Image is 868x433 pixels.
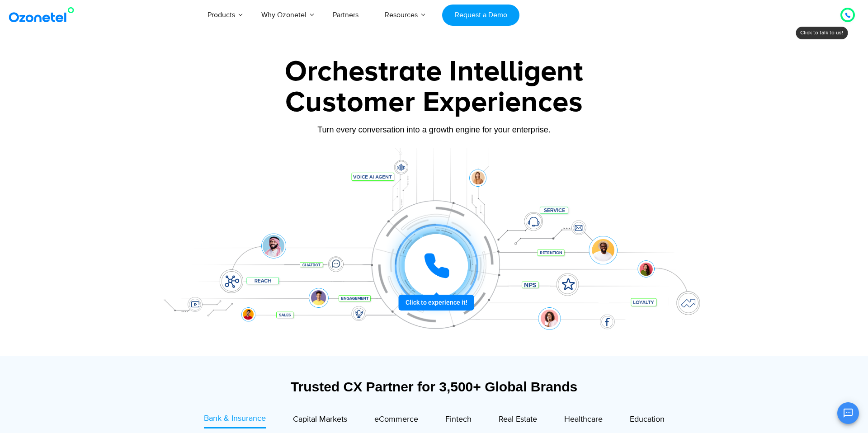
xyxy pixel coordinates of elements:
a: Healthcare [564,413,603,428]
span: Fintech [445,414,472,424]
div: Turn every conversation into a growth engine for your enterprise. [151,125,717,135]
div: Orchestrate Intelligent [151,57,717,86]
span: eCommerce [374,414,418,424]
div: Customer Experiences [151,81,717,124]
a: Fintech [445,413,472,428]
a: Bank & Insurance [204,413,266,428]
a: Education [630,413,665,428]
div: Trusted CX Partner for 3,500+ Global Brands [156,379,712,395]
a: Real Estate [499,413,537,428]
span: Bank & Insurance [204,414,266,424]
span: Real Estate [499,414,537,424]
a: Capital Markets [293,413,347,428]
span: Healthcare [564,414,603,424]
span: Education [630,414,665,424]
button: Open chat [837,402,859,424]
a: eCommerce [374,413,418,428]
a: Request a Demo [442,5,519,26]
span: Capital Markets [293,414,347,424]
